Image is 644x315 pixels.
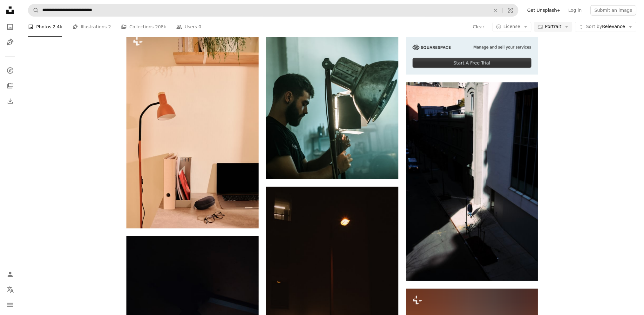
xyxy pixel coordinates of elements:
[4,79,17,92] a: Collections
[4,268,17,281] a: Log in / Sign up
[591,5,636,15] button: Submit an image
[4,283,17,296] button: Language
[4,298,17,311] button: Menu
[489,4,503,16] button: Clear
[524,5,565,15] a: Get Unsplash+
[72,17,111,37] a: Illustrations 2
[413,45,451,50] img: file-1705255347840-230a6ab5bca9image
[503,4,518,16] button: Visual search
[28,4,519,17] form: Find visuals sitewide
[28,4,39,16] button: Search Unsplash
[4,36,17,48] a: Illustrations
[266,283,398,289] a: black and white floor lamp
[199,23,201,30] span: 0
[473,45,531,50] span: Manage and sell your services
[4,64,17,77] a: Explore
[504,24,520,29] span: License
[406,178,538,184] a: A shadow of a clock tower on the side of a building
[266,88,398,93] a: man in black shirt using black camera
[126,126,259,132] a: A laptop computer sitting on top of a wooden desk
[176,17,201,37] a: Users 0
[4,20,17,33] a: Photos
[4,4,17,18] a: Home — Unsplash
[413,58,532,68] div: Start A Free Trial
[406,82,538,281] img: A shadow of a clock tower on the side of a building
[4,95,17,107] a: Download History
[155,23,166,30] span: 208k
[586,24,602,29] span: Sort by
[108,23,111,30] span: 2
[473,22,485,32] button: Clear
[121,17,166,37] a: Collections 208k
[586,24,625,30] span: Relevance
[545,24,561,30] span: Portrait
[565,5,586,15] a: Log in
[534,22,573,32] button: Portrait
[492,22,532,32] button: License
[575,22,636,32] button: Sort byRelevance
[266,2,398,179] img: man in black shirt using black camera
[126,30,259,228] img: A laptop computer sitting on top of a wooden desk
